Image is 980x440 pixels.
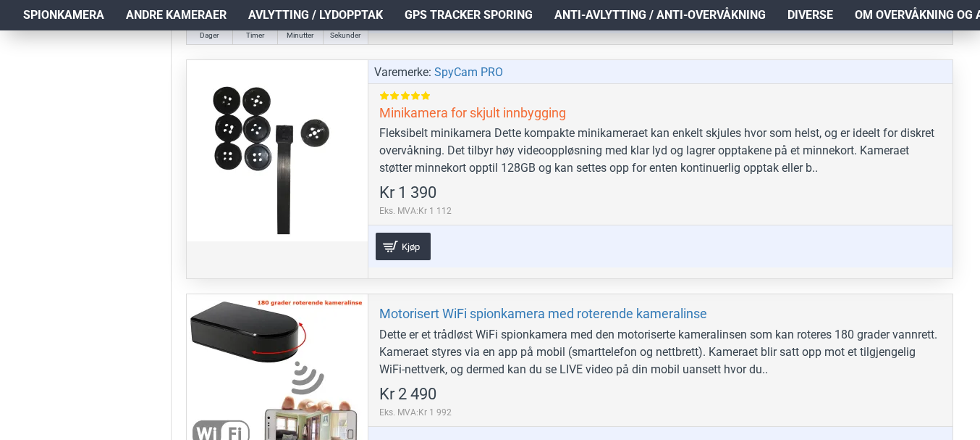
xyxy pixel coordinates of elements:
[379,406,452,419] span: Eks. MVA:Kr 1 992
[379,185,436,201] span: Kr 1 390
[398,242,423,252] span: Kjøp
[374,64,431,81] span: Varemerke:
[379,386,436,402] span: Kr 2 490
[379,104,566,121] a: Minikamera for skjult innbygging
[787,7,833,24] span: Diverse
[248,7,383,24] span: Avlytting / Lydopptak
[405,7,533,24] span: GPS Tracker Sporing
[187,60,368,241] a: Minikamera for skjult innbygging Minikamera for skjult innbygging
[126,7,227,24] span: Andre kameraer
[379,305,707,322] a: Motorisert WiFi spionkamera med roterende kameralinse
[554,7,766,24] span: Anti-avlytting / Anti-overvåkning
[23,7,104,24] span: Spionkamera
[434,64,503,81] a: SpyCam PRO
[379,326,942,378] div: Dette er et trådløst WiFi spionkamera med den motoriserte kameralinsen som kan roteres 180 grader...
[379,204,452,217] span: Eks. MVA:Kr 1 112
[379,125,942,177] div: Fleksibelt minikamera Dette kompakte minikameraet kan enkelt skjules hvor som helst, og er ideelt...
